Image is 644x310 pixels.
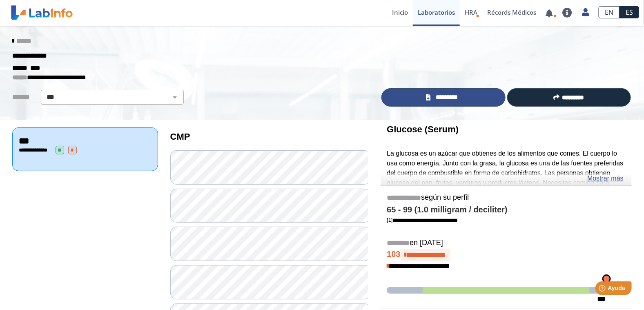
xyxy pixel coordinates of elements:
[587,174,624,183] a: Mostrar más
[387,239,626,248] h5: en [DATE]
[387,193,626,203] h5: según su perfil
[387,205,626,215] h4: 65 - 99 (1.0 milligram / deciliter)
[170,132,190,142] b: CMP
[465,8,477,16] span: HRA
[387,249,626,261] h4: 103
[387,217,458,223] a: [1]
[619,6,639,18] a: ES
[387,124,459,134] b: Glucose (Serum)
[599,6,619,18] a: EN
[571,278,635,301] iframe: Help widget launcher
[387,149,626,217] p: La glucosa es un azúcar que obtienes de los alimentos que comes. El cuerpo lo usa como energía. J...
